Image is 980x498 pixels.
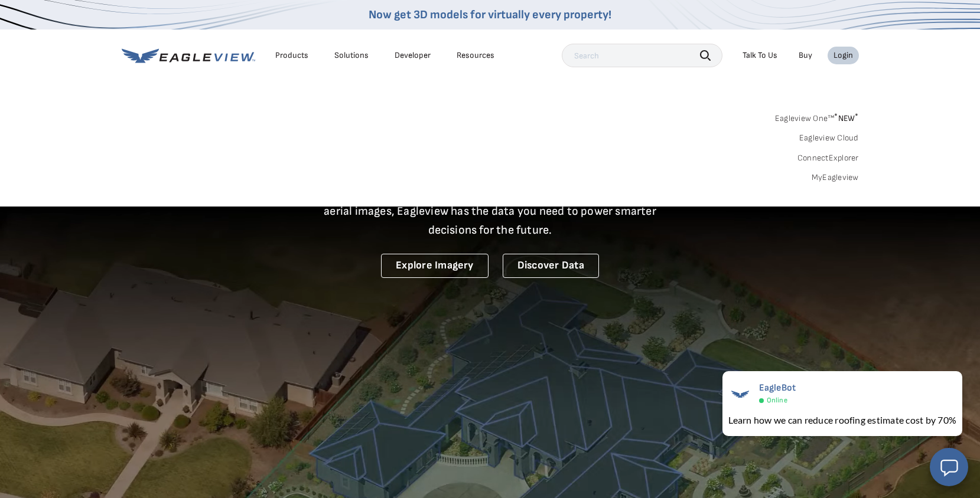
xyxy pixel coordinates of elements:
span: Online [767,396,787,405]
span: EagleBot [759,382,796,394]
button: Open chat window [930,448,968,486]
a: Discover Data [503,254,599,278]
a: Eagleview One™*NEW* [775,110,859,123]
div: Login [834,50,853,61]
span: NEW [834,113,858,123]
div: Products [275,50,308,61]
a: Buy [799,50,812,61]
a: Explore Imagery [381,254,489,278]
div: Learn how we can reduce roofing estimate cost by 70% [728,413,956,427]
div: Talk To Us [743,50,777,61]
div: Solutions [334,50,369,61]
img: EagleBot [728,382,752,406]
input: Search [562,44,722,67]
a: ConnectExplorer [797,153,859,163]
a: MyEagleview [812,172,859,183]
a: Eagleview Cloud [799,133,859,143]
a: Developer [395,50,431,61]
a: Now get 3D models for virtually every property! [369,8,611,22]
p: A new era starts here. Built on more than 3.5 billion high-resolution aerial images, Eagleview ha... [310,183,671,240]
div: Resources [457,50,494,61]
